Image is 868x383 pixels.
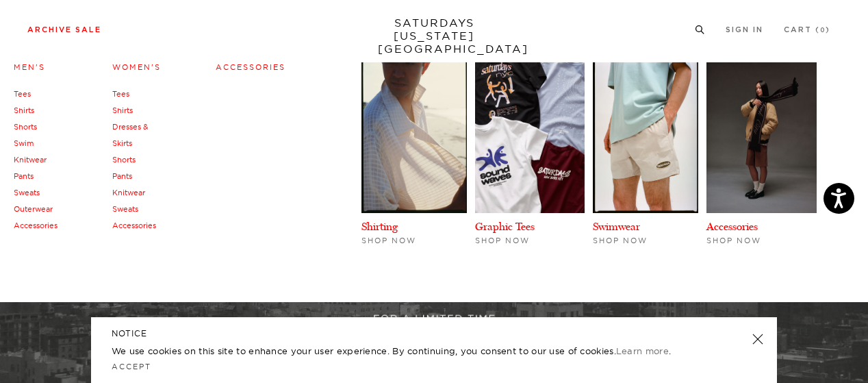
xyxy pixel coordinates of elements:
a: Accessories [706,220,758,233]
a: Shirting [361,220,398,233]
a: Outerwear [14,204,53,214]
a: Accessories [14,221,58,230]
small: 0 [820,27,826,34]
a: Knitwear [14,155,47,164]
h5: NOTICE [112,328,756,340]
a: Shorts [14,122,37,132]
a: Pants [14,171,34,181]
a: Shirts [112,106,133,115]
a: Graphic Tees [475,220,535,233]
a: Men's [14,62,45,72]
a: Cart (0) [784,26,830,34]
a: Swimwear [593,220,640,233]
a: Sign In [726,26,763,34]
a: Learn more [616,345,669,356]
a: Tees [14,89,31,99]
a: Archive Sale [27,26,101,34]
a: Swim [14,138,34,148]
a: Knitwear [112,188,145,197]
a: Dresses & Skirts [112,122,149,148]
a: Accessories [112,221,156,230]
a: Pants [112,171,132,181]
a: Sweats [112,204,138,214]
a: Shorts [112,155,136,164]
a: SATURDAYS[US_STATE][GEOGRAPHIC_DATA] [378,16,491,55]
a: Accessories [216,62,285,72]
a: Shirts [14,106,34,115]
a: Tees [112,89,129,99]
a: Sweats [14,188,40,197]
a: Women's [112,62,161,72]
p: We use cookies on this site to enhance your user experience. By continuing, you consent to our us... [112,344,708,358]
a: Accept [112,362,151,371]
